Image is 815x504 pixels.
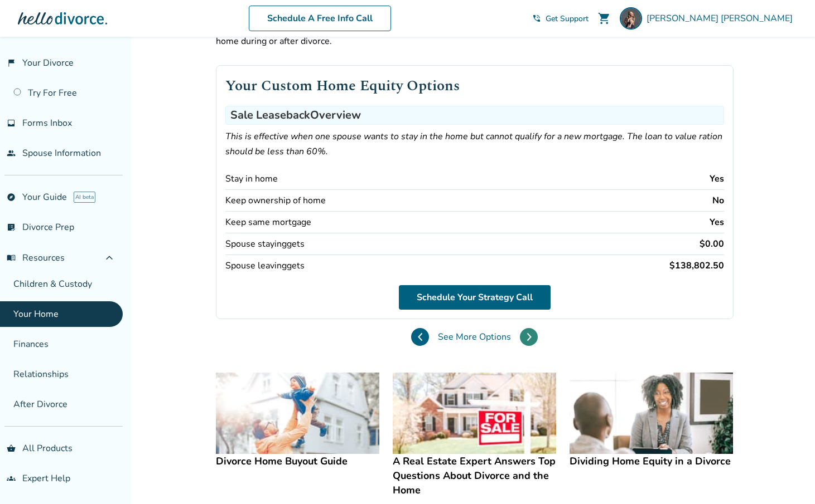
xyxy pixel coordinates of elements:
[759,451,815,504] iframe: Chat Widget
[7,223,16,232] span: list_alt_check
[399,285,551,310] a: Schedule Your Strategy Call
[74,192,95,203] span: AI beta
[532,13,589,24] a: phone_in_talkGet Support
[225,106,724,125] h3: Sale Leaseback Overview
[7,253,16,262] span: menu_book
[7,193,16,202] span: explore
[712,194,724,207] div: No
[216,454,379,468] h4: Divorce Home Buyout Guide
[7,474,16,483] span: groups
[225,260,305,272] div: Spouse leaving gets
[225,238,305,250] div: Spouse staying gets
[393,454,556,497] h4: A Real Estate Expert Answers Top Questions About Divorce and the Home
[225,75,724,97] h2: Your Custom Home Equity Options
[393,373,556,454] img: A Real Estate Expert Answers Top Questions About Divorce and the Home
[225,129,724,159] p: This is effective when one spouse wants to stay in the home but cannot qualify for a new mortgage...
[700,238,724,250] div: $0.00
[22,117,72,129] span: Forms Inbox
[7,444,16,453] span: shopping_basket
[7,149,16,158] span: people
[216,373,379,469] a: Divorce Home Buyout GuideDivorce Home Buyout Guide
[710,216,724,228] div: Yes
[7,119,16,128] span: inbox
[620,7,642,30] img: Melissa Mcdonald
[546,13,589,24] span: Get Support
[438,331,511,343] span: See More Options
[225,194,326,207] div: Keep ownership of home
[597,12,611,25] span: shopping_cart
[710,173,724,185] div: Yes
[532,14,541,23] span: phone_in_talk
[570,373,733,454] img: Dividing Home Equity in a Divorce
[225,216,311,228] div: Keep same mortgage
[103,251,116,265] span: expand_less
[570,454,733,468] h4: Dividing Home Equity in a Divorce
[7,252,65,264] span: Resources
[225,173,278,185] div: Stay in home
[570,373,733,469] a: Dividing Home Equity in a DivorceDividing Home Equity in a Divorce
[216,373,379,454] img: Divorce Home Buyout Guide
[647,12,797,25] span: [PERSON_NAME] [PERSON_NAME]
[393,373,556,498] a: A Real Estate Expert Answers Top Questions About Divorce and the HomeA Real Estate Expert Answers...
[669,260,724,272] div: $138,802.50
[249,6,391,31] a: Schedule A Free Info Call
[7,58,16,67] span: flag_2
